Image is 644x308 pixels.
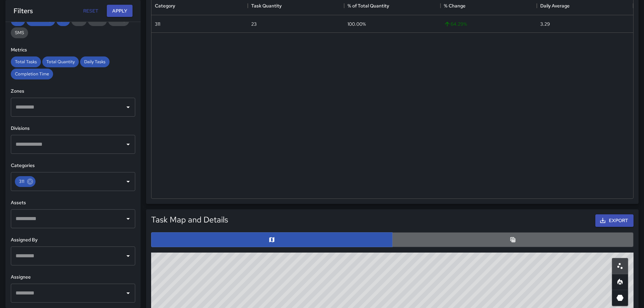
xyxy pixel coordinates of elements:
button: Heatmap [612,274,628,290]
button: Open [123,251,133,261]
button: Scatterplot [612,258,628,274]
h6: Metrics [11,46,135,54]
h6: Categories [11,162,135,169]
svg: Map [268,236,275,243]
span: Total Quantity [42,59,79,65]
h6: Divisions [11,125,135,132]
h6: Assigned By [11,236,135,244]
button: Open [123,140,133,149]
span: Daily Tasks [80,59,110,65]
button: Map [151,232,392,247]
svg: Heatmap [616,278,624,286]
button: Open [123,102,133,112]
div: 23 [251,21,257,27]
span: Total Tasks [11,59,41,65]
h6: Filters [14,5,33,16]
h6: Assets [11,199,135,207]
button: Export [595,214,634,227]
div: 311 [15,176,35,187]
span: Completion Time [11,71,53,77]
div: 3.29 [540,21,550,27]
div: 100.00% [348,21,366,27]
button: Open [123,214,133,223]
h6: Zones [11,88,135,95]
span: 311 [15,177,28,185]
div: SMS [11,27,28,38]
button: Reset [80,5,101,17]
svg: 3D Heatmap [616,294,624,302]
h5: Task Map and Details [151,214,228,225]
div: Total Tasks [11,56,41,67]
button: Apply [107,5,133,17]
div: Completion Time [11,69,53,79]
span: 64.29 % [444,21,467,27]
button: 3D Heatmap [612,290,628,306]
span: SMS [11,30,28,35]
button: Open [123,177,133,186]
button: Table [392,232,634,247]
svg: Scatterplot [616,262,624,270]
div: 311 [155,21,160,27]
button: Open [123,288,133,298]
h6: Assignee [11,274,135,281]
svg: Table [509,236,516,243]
div: Total Quantity [42,56,79,67]
div: Daily Tasks [80,56,110,67]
